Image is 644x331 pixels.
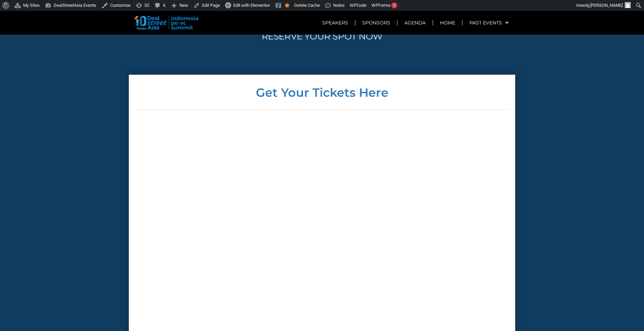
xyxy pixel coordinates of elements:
a: Sponsors [356,15,397,31]
h3: RESERVE YOUR SPOT NOW [132,32,512,41]
a: Agenda [398,15,432,31]
a: Speakers [316,15,355,31]
span: Edit with Elementor [233,3,270,8]
a: Past Events [463,15,515,31]
a: Home [433,15,462,31]
h4: Get Your Tickets Here [136,87,508,98]
div: 3 [391,2,397,8]
span: [PERSON_NAME] [590,3,623,8]
div: OK [285,3,289,7]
